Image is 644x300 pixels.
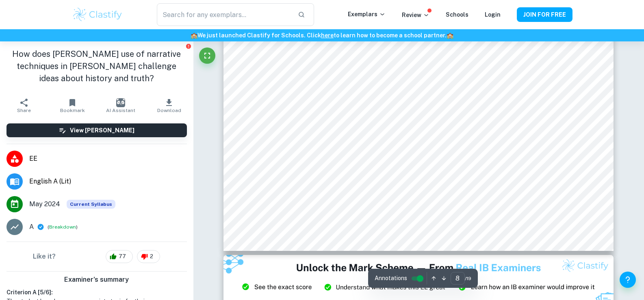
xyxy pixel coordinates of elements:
button: AI Assistant [97,94,145,117]
a: Schools [446,11,468,18]
span: 2 [145,253,158,261]
span: AI Assistant [106,108,135,113]
span: Annotations [375,274,407,283]
span: English A (Lit) [29,177,187,186]
h6: Examiner's summary [3,275,190,285]
span: 🏫 [191,32,197,39]
img: AI Assistant [116,98,125,107]
span: Bookmark [60,108,85,113]
h6: Like it? [33,252,56,261]
input: Search for any exemplars... [157,3,291,26]
span: Current Syllabus [67,200,115,209]
div: 2 [137,250,160,263]
img: Clastify logo [72,6,124,23]
p: Exemplars [348,10,386,19]
button: Breakdown [49,223,76,231]
span: ( ) [48,223,78,231]
div: 77 [106,250,133,263]
button: Fullscreen [199,47,215,64]
button: Help and Feedback [620,272,636,288]
h6: View [PERSON_NAME] [70,126,134,135]
span: 🏫 [447,32,453,39]
button: View [PERSON_NAME] [7,123,187,137]
span: Download [157,108,181,113]
button: Download [145,94,193,117]
h6: We just launched Clastify for Schools. Click to learn how to become a school partner. [2,31,642,40]
button: JOIN FOR FREE [517,7,572,22]
span: May 2024 [29,199,60,209]
button: Report issue [186,43,192,49]
h1: How does [PERSON_NAME] use of narrative techniques in [PERSON_NAME] challenge ideas about history... [7,48,187,84]
button: Bookmark [48,94,97,117]
span: Share [17,108,31,113]
h6: Criterion A [ 5 / 6 ]: [7,288,187,297]
span: 77 [114,253,130,261]
p: A [29,222,34,232]
span: / 19 [465,275,471,282]
a: Login [485,11,501,18]
p: Review [402,11,429,19]
span: EE [29,154,187,164]
a: here [321,32,334,39]
div: This exemplar is based on the current syllabus. Feel free to refer to it for inspiration/ideas wh... [67,200,115,209]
